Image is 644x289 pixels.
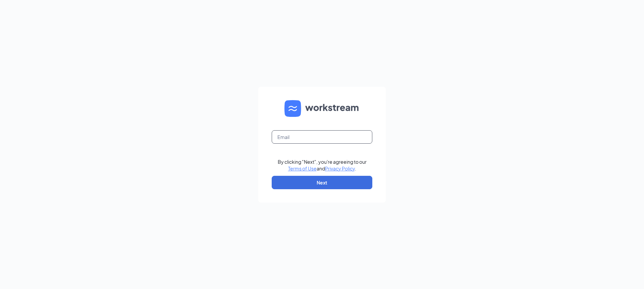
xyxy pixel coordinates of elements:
[325,165,355,171] a: Privacy Policy
[278,158,367,172] div: By clicking "Next", you're agreeing to our and .
[272,176,372,189] button: Next
[272,130,372,144] input: Email
[288,165,317,171] a: Terms of Use
[284,100,360,117] img: WS logo and Workstream text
